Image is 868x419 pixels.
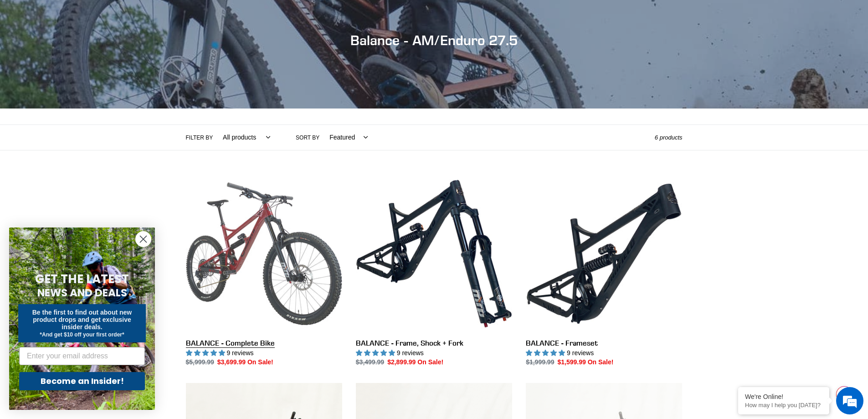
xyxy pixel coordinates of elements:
span: *And get $10 off your first order* [40,331,124,338]
p: How may I help you today? [745,402,822,409]
label: Filter by [186,134,213,142]
input: Enter your email address [19,347,145,365]
button: Close dialog [135,231,151,247]
div: We're Online! [745,393,822,400]
button: Become an Insider! [19,372,145,390]
span: Balance - AM/Enduro 27.5 [350,32,518,48]
span: 6 products [655,134,683,141]
span: Be the first to find out about new product drops and get exclusive insider deals. [32,309,132,331]
label: Sort by [296,134,319,142]
span: GET THE LATEST [35,271,129,287]
span: NEWS AND DEALS [37,285,127,300]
